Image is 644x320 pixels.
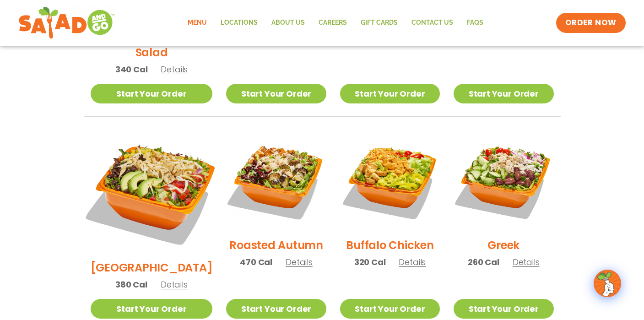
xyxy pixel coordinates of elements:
a: GIFT CARDS [354,12,405,33]
span: Details [161,64,188,75]
img: new-SAG-logo-768×292 [18,5,115,41]
span: Details [161,279,188,290]
img: Product photo for Buffalo Chicken Salad [340,130,440,230]
span: ORDER NOW [565,17,617,28]
span: Details [286,256,313,268]
a: FAQs [460,12,490,33]
span: 260 Cal [468,256,499,268]
a: About Us [265,12,312,33]
a: Start Your Order [340,299,440,319]
span: 380 Cal [115,278,147,291]
a: Menu [181,12,214,33]
a: Locations [214,12,265,33]
a: Start Your Order [454,84,553,103]
img: wpChatIcon [595,271,620,296]
a: Careers [312,12,354,33]
img: Product photo for Greek Salad [454,130,553,230]
h2: Roasted Autumn [229,237,323,253]
a: Start Your Order [454,299,553,319]
h2: Buffalo Chicken [346,237,433,253]
h2: [GEOGRAPHIC_DATA] [91,260,213,276]
span: 470 Cal [240,256,272,268]
a: Start Your Order [340,84,440,103]
a: ORDER NOW [556,13,626,33]
span: 340 Cal [115,63,148,76]
a: Start Your Order [226,299,326,319]
nav: Menu [181,12,490,33]
h2: Greek [487,237,520,253]
span: Details [399,256,426,268]
a: Start Your Order [91,84,213,103]
img: Product photo for Roasted Autumn Salad [226,130,326,230]
a: Start Your Order [226,84,326,103]
a: Contact Us [405,12,460,33]
span: Details [513,256,540,268]
a: Start Your Order [91,299,213,319]
img: Product photo for BBQ Ranch Salad [80,120,223,263]
span: 320 Cal [354,256,386,268]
